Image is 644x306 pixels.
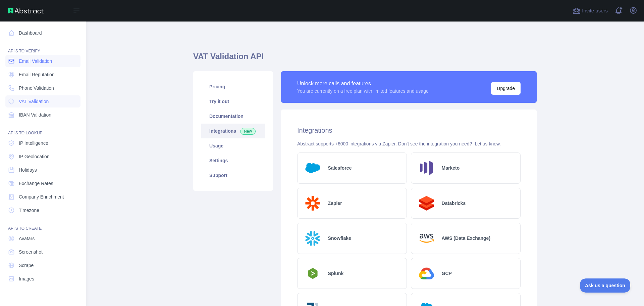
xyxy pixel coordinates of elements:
[19,71,55,78] span: Email Reputation
[19,58,52,64] span: Email Validation
[5,232,80,245] a: Avatars
[5,55,80,67] a: Email Validation
[328,270,344,277] h2: Splunk
[5,109,80,121] a: IBAN Validation
[417,228,436,248] img: Logo
[303,228,323,248] img: Logo
[8,8,44,13] img: Abstract API
[5,137,80,149] a: IP Intelligence
[240,128,256,135] span: New
[19,112,51,118] span: IBAN Validation
[201,138,265,153] a: Usage
[193,51,537,67] h1: VAT Validation API
[5,40,80,54] div: API'S TO VERIFY
[19,262,34,269] span: Scrape
[5,69,80,81] a: Email Reputation
[475,141,501,146] a: Let us know.
[201,79,265,94] a: Pricing
[5,191,80,203] a: Company Enrichment
[19,235,35,242] span: Avatars
[19,167,37,173] span: Holidays
[582,7,608,15] span: Invite users
[19,275,34,282] span: Images
[491,82,521,95] button: Upgrade
[19,140,48,146] span: IP Intelligence
[297,126,521,135] h2: Integrations
[297,80,429,88] div: Unlock more calls and features
[5,150,80,163] a: IP Geolocation
[5,246,80,258] a: Screenshot
[303,266,323,281] img: Logo
[417,158,436,178] img: Logo
[442,200,466,207] h2: Databricks
[328,200,342,207] h2: Zapier
[19,207,39,214] span: Timezone
[201,94,265,109] a: Try it out
[328,165,352,171] h2: Salesforce
[303,193,323,213] img: Logo
[580,278,631,293] iframe: Toggle Customer Support
[5,177,80,189] a: Exchange Rates
[5,27,80,39] a: Dashboard
[201,153,265,168] a: Settings
[442,235,490,242] h2: AWS (Data Exchange)
[19,193,64,200] span: Company Enrichment
[5,122,80,136] div: API'S TO LOOKUP
[5,259,80,271] a: Scrape
[297,140,521,147] div: Abstract supports +6000 integrations via Zapier. Don't see the integration you need?
[201,168,265,183] a: Support
[417,193,436,213] img: Logo
[5,164,80,176] a: Holidays
[417,264,436,283] img: Logo
[19,180,53,187] span: Exchange Rates
[5,82,80,94] a: Phone Validation
[5,95,80,107] a: VAT Validation
[19,85,54,91] span: Phone Validation
[442,270,452,277] h2: GCP
[19,98,49,105] span: VAT Validation
[297,88,429,94] div: You are currently on a free plan with limited features and usage
[201,109,265,124] a: Documentation
[571,5,609,16] button: Invite users
[5,204,80,216] a: Timezone
[5,273,80,285] a: Images
[19,249,43,255] span: Screenshot
[328,235,351,242] h2: Snowflake
[303,158,323,178] img: Logo
[201,124,265,138] a: Integrations New
[19,153,50,160] span: IP Geolocation
[442,165,460,171] h2: Marketo
[5,218,80,231] div: API'S TO CREATE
